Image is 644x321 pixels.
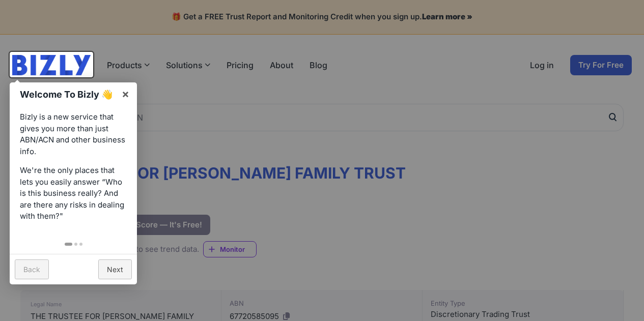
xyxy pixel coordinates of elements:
[15,259,49,279] a: Back
[20,111,127,157] p: Bizly is a new service that gives you more than just ABN/ACN and other business info.
[20,165,127,222] p: We're the only places that lets you easily answer “Who is this business really? And are there any...
[114,82,137,105] a: ×
[98,259,132,279] a: Next
[20,87,116,101] h1: Welcome To Bizly 👋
